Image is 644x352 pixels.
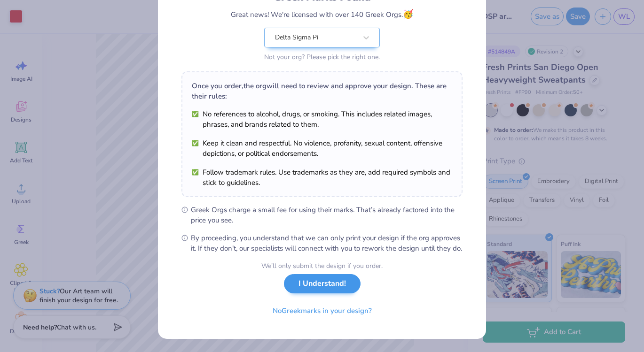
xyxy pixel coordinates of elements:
[261,261,383,271] div: We’ll only submit the design if you order.
[191,233,463,253] span: By proceeding, you understand that we can only print your design if the org approves it. If they ...
[192,138,452,159] li: Keep it clean and respectful. No violence, profanity, sexual content, offensive depictions, or po...
[231,8,413,21] div: Great news! We're licensed with over 140 Greek Orgs.
[192,81,452,101] div: Once you order, the org will need to review and approve your design. These are their rules:
[192,167,452,188] li: Follow trademark rules. Use trademarks as they are, add required symbols and stick to guidelines.
[403,8,413,20] span: 🥳
[265,301,380,321] button: NoGreekmarks in your design?
[191,205,463,225] span: Greek Orgs charge a small fee for using their marks. That’s already factored into the price you see.
[284,274,361,293] button: I Understand!
[264,52,380,62] div: Not your org? Please pick the right one.
[192,109,452,130] li: No references to alcohol, drugs, or smoking. This includes related images, phrases, and brands re...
